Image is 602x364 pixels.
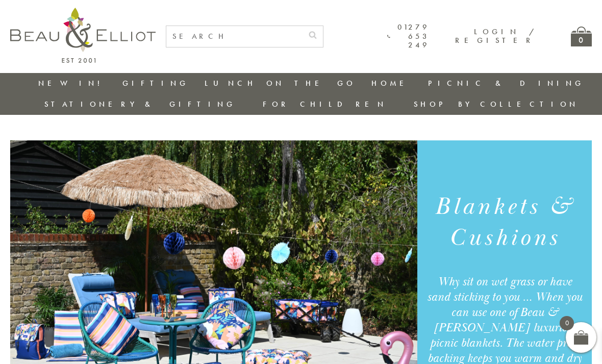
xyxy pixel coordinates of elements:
a: Gifting [122,78,189,88]
h1: Blankets & Cushions [426,191,583,254]
a: Stationery & Gifting [44,99,236,109]
a: For Children [263,99,387,109]
a: Lunch On The Go [205,78,356,88]
a: 0 [571,27,592,46]
span: 0 [560,316,574,330]
img: logo [10,8,156,63]
input: SEARCH [166,26,303,47]
a: Home [371,78,412,88]
a: Picnic & Dining [428,78,584,88]
a: 01279 653 249 [387,23,430,50]
a: Shop by collection [414,99,579,109]
a: Login / Register [455,27,535,45]
a: New in! [38,78,107,88]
